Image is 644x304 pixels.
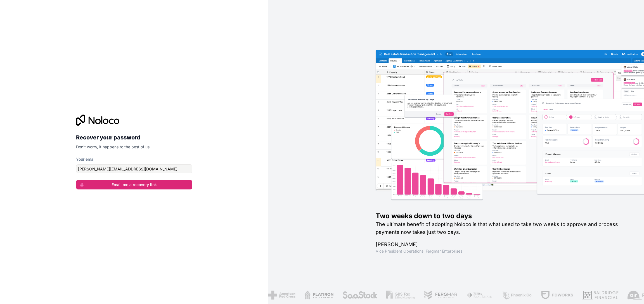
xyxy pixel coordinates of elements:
[502,291,532,300] img: /assets/phoenix-BREaitsQ.png
[76,164,192,173] input: email
[467,291,493,300] img: /assets/fiera-fwj2N5v4.png
[304,291,333,300] img: /assets/flatiron-C8eUkumj.png
[582,291,619,300] img: /assets/baldridge-DxmPIwAm.png
[76,144,192,150] p: Don't worry, it happens to the best of us
[376,241,626,248] h1: [PERSON_NAME]
[376,220,626,236] h2: The ultimate benefit of adopting Noloco is that what used to take two weeks to approve and proces...
[541,291,573,300] img: /assets/fdworks-Bi04fVtw.png
[76,132,192,142] h2: Recover your password
[376,212,626,220] h1: Two weeks down to two days
[76,180,192,189] button: Email me a recovery link
[76,156,96,162] label: Your email
[342,291,377,300] img: /assets/saastock-C6Zbiodz.png
[423,291,458,300] img: /assets/fergmar-CudnrXN5.png
[386,291,415,300] img: /assets/gbstax-C-GtDUiK.png
[376,248,626,254] h1: Vice President Operations , Fergmar Enterprises
[268,291,295,300] img: /assets/american-red-cross-BAupjrZR.png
